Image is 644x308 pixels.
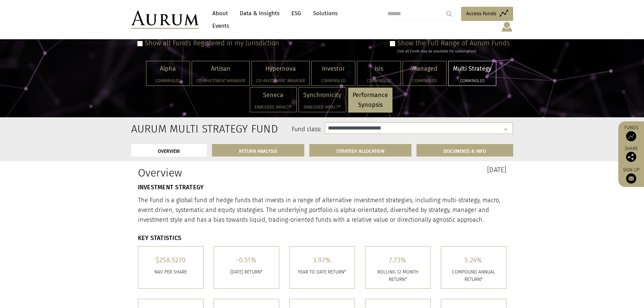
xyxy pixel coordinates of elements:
img: Aurum [131,10,199,29]
img: account-icon.svg [501,21,513,32]
h5: -0.51% [219,257,274,263]
h5: Co-investment Manager [196,79,245,83]
h5: $258.5270 [143,257,198,263]
p: The Fund is a global fund of hedge funds that invests in a range of alternative investment strate... [138,195,506,224]
h5: Commingled [453,79,492,83]
p: ROLLING 12 MONTH RETURN* [371,268,425,284]
img: Sign up to our newsletter [626,173,636,184]
label: Fund class: [196,125,322,134]
a: DOCUMENTS & INFO [416,144,513,157]
p: Hypernova [256,64,305,74]
p: Alpha [151,64,185,74]
a: ESG [288,7,305,20]
a: STRATEGY ALLOCATION [309,144,411,157]
h5: Co-investment Manager [256,79,305,83]
h2: Aurum Multi Strategy Fund [131,122,186,135]
div: Share [622,146,641,162]
p: Isis [362,64,396,74]
p: Multi Strategy [453,64,492,74]
a: Solutions [310,7,341,20]
p: YEAR TO DATE RETURN* [295,268,350,276]
div: (not all Funds may be available for subscription) [397,48,510,54]
p: [DATE] RETURN* [219,268,274,276]
strong: KEY STATISTICS [138,234,182,242]
h3: [DATE] [327,166,506,173]
h5: 7.73% [371,257,425,263]
a: Funds [622,125,641,141]
p: Performance Synopsis [353,90,388,110]
p: Artisan [196,64,245,74]
p: COMPOUND ANNUAL RETURN* [446,268,501,284]
h5: 5.24% [446,257,501,263]
a: Data & Insights [236,7,283,20]
label: Show the Full Range of Aurum Funds [397,39,510,47]
label: Show all Funds Registered in my Jurisdiction [145,39,279,47]
img: Share this post [626,152,636,162]
p: Synchronicity [303,90,341,100]
h5: 3.97% [295,257,350,263]
h5: Commingled [316,79,351,83]
a: Sign up [622,167,641,184]
a: About [209,7,231,20]
h5: Commingled [362,79,396,83]
strong: INVESTMENT STRATEGY [138,184,204,191]
h1: Overview [138,166,317,179]
a: RETURN ANALYSIS [212,144,304,157]
input: Submit [443,7,456,21]
p: Seneca [255,90,292,100]
a: Access Funds [461,7,513,21]
p: Nav per share [143,268,198,276]
h5: Commingled [151,79,185,83]
h5: Embedded Impact® [255,105,292,109]
h5: Commingled [407,79,442,83]
span: Access Funds [466,9,496,18]
p: Managed [407,64,442,74]
p: Investor [316,64,351,74]
h5: Embedded Impact® [303,105,341,109]
img: Access Funds [626,131,636,141]
a: Events [209,20,229,32]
